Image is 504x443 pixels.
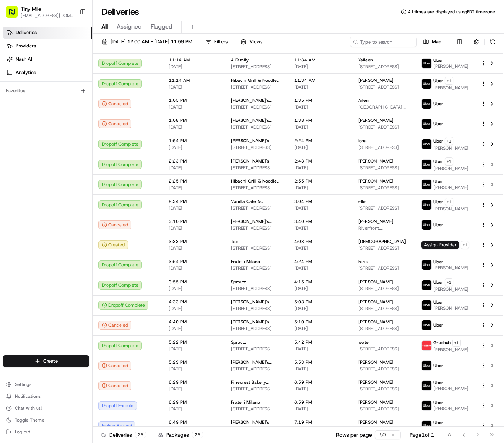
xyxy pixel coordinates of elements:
span: Uber [433,400,443,406]
span: Vanilla Cafe & Breakfast/Desserts [231,199,282,204]
span: Sproutz [231,339,246,345]
span: 2:24 PM [294,138,346,144]
span: 1:35 PM [294,97,346,103]
span: [STREET_ADDRESS] [231,64,282,70]
button: +1 [445,278,453,286]
span: 5:10 PM [294,319,346,325]
span: 1:54 PM [169,138,219,144]
span: [DATE] [169,286,219,292]
span: 11:14 AM [169,57,219,63]
button: Tiny Mile [21,5,41,13]
span: [STREET_ADDRESS] [358,64,410,70]
button: Canceled [98,119,131,128]
span: [DATE] [294,165,346,171]
span: Hibachi Grill & Noodle Bar (Brickell) [231,178,282,184]
a: Powered byPylon [52,126,90,132]
span: Toggle Theme [15,417,44,423]
img: uber-new-logo.jpeg [422,180,431,189]
span: Fratelli Milano [231,399,260,405]
span: [STREET_ADDRESS] [231,205,282,211]
span: Providers [16,43,36,49]
span: Uber [433,199,443,205]
span: Deliveries [16,29,37,36]
span: [PERSON_NAME] [358,319,393,325]
img: uber-new-logo.jpeg [422,160,431,169]
div: Created [98,240,128,249]
img: uber-new-logo.jpeg [422,79,431,89]
div: Page 1 of 1 [410,431,434,439]
span: [PERSON_NAME] [358,178,393,184]
span: Nash AI [16,56,32,63]
div: Deliveries [101,431,146,439]
img: uber-new-logo.jpeg [422,421,431,430]
a: 📗Knowledge Base [4,105,60,119]
span: [STREET_ADDRESS] [358,265,410,271]
span: [STREET_ADDRESS] [358,205,410,211]
span: [PERSON_NAME] [433,145,468,151]
span: [DATE] [294,386,346,392]
span: [PERSON_NAME]'s Pizzeria [231,117,282,123]
span: [STREET_ADDRESS] [358,346,410,352]
span: [STREET_ADDRESS] [231,165,282,171]
span: Assigned [117,22,142,31]
div: Favorites [3,85,89,97]
span: 6:49 PM [169,419,219,425]
span: 7:19 PM [294,419,346,425]
button: Views [237,37,266,47]
span: [STREET_ADDRESS] [358,306,410,312]
span: [DATE] [294,326,346,332]
span: Yaileen [358,57,373,63]
button: Canceled [98,361,131,370]
span: Ailen [358,97,369,103]
span: 6:29 PM [169,379,219,385]
span: [STREET_ADDRESS] [358,245,410,251]
span: [DATE] [169,205,219,211]
span: elle [358,199,366,204]
img: Nash [7,8,22,23]
span: 3:04 PM [294,199,346,204]
span: All times are displayed using EDT timezone [408,9,495,15]
img: uber-new-logo.jpeg [422,260,431,270]
p: Rows per page [336,431,372,439]
span: 4:15 PM [294,279,346,285]
span: [DATE] [169,265,219,271]
span: [STREET_ADDRESS] [231,225,282,231]
p: Welcome 👋 [7,30,135,42]
span: All [101,22,108,31]
span: 11:14 AM [169,77,219,83]
button: Settings [3,379,89,390]
span: [DATE] [169,144,219,150]
span: 2:34 PM [169,199,219,204]
span: [PERSON_NAME] [358,117,393,123]
div: We're available if you need us! [25,79,94,85]
div: Canceled [98,381,131,390]
img: uber-new-logo.jpeg [422,139,431,149]
button: +1 [445,157,453,166]
div: Canceled [98,220,131,229]
img: uber-new-logo.jpeg [422,99,431,109]
button: Notifications [3,391,89,402]
span: Hibachi Grill & Noodle Bar (Brickell) [231,77,282,83]
span: 6:29 PM [169,399,219,405]
span: 3:10 PM [169,219,219,224]
span: [DATE] [169,185,219,191]
div: 25 [192,432,203,438]
div: Start new chat [25,71,121,79]
span: [DATE] [294,225,346,231]
img: uber-new-logo.jpeg [422,119,431,129]
span: Uber [433,159,443,164]
span: 4:03 PM [294,239,346,244]
span: [STREET_ADDRESS] [358,185,410,191]
span: Uber [433,420,443,426]
span: Pinecrest Bakery ([GEOGRAPHIC_DATA]) [231,379,282,385]
span: 3:40 PM [294,219,346,224]
span: [STREET_ADDRESS] [231,265,282,271]
span: [EMAIL_ADDRESS][DOMAIN_NAME] [21,13,74,19]
span: [STREET_ADDRESS] [358,406,410,412]
span: A Family [231,57,249,63]
img: uber-new-logo.jpeg [422,300,431,310]
a: Nash AI [3,53,92,65]
img: uber-new-logo.jpeg [422,280,431,290]
span: [PERSON_NAME]'s Pizzeria [231,97,282,103]
span: [PERSON_NAME] [433,305,468,311]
